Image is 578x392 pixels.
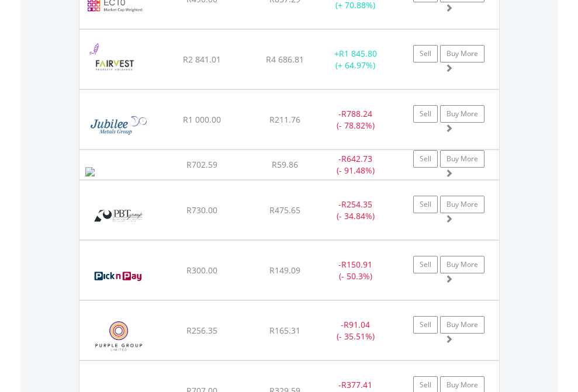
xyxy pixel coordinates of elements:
[413,316,438,334] a: Sell
[413,256,438,273] a: Sell
[186,325,217,336] span: R256.35
[85,105,153,146] img: EQU.ZA.JBL.png
[440,196,484,213] a: Buy More
[319,319,392,342] div: - (- 35.51%)
[413,45,438,63] a: Sell
[85,315,153,357] img: EQU.ZA.PPE.png
[85,255,151,297] img: EQU.ZA.PIK.png
[440,316,484,334] a: Buy More
[85,195,151,237] img: EQU.ZA.PBG.png
[319,108,392,131] div: - (- 78.82%)
[269,114,300,125] span: R211.76
[183,114,221,125] span: R1 000.00
[440,45,484,63] a: Buy More
[413,105,438,123] a: Sell
[341,379,372,390] span: R377.41
[183,54,221,65] span: R2 841.01
[319,259,392,282] div: - (- 50.3%)
[341,108,372,119] span: R788.24
[85,167,95,176] img: EQU.ZA.NTU.png
[440,150,484,168] a: Buy More
[319,199,392,222] div: - (- 34.84%)
[269,325,300,336] span: R165.31
[269,265,300,276] span: R149.09
[413,150,438,168] a: Sell
[266,54,304,65] span: R4 686.81
[186,204,217,216] span: R730.00
[339,48,377,59] span: R1 845.80
[341,153,372,164] span: R642.73
[344,319,370,330] span: R91.04
[186,265,217,276] span: R300.00
[341,259,372,270] span: R150.91
[272,159,298,170] span: R59.86
[440,256,484,273] a: Buy More
[319,48,392,71] div: + (+ 64.97%)
[341,199,372,210] span: R254.35
[440,105,484,123] a: Buy More
[269,204,300,216] span: R475.65
[413,196,438,213] a: Sell
[319,153,392,176] div: - (- 91.48%)
[186,159,217,170] span: R702.59
[85,44,144,86] img: EQU.ZA.FTB.png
